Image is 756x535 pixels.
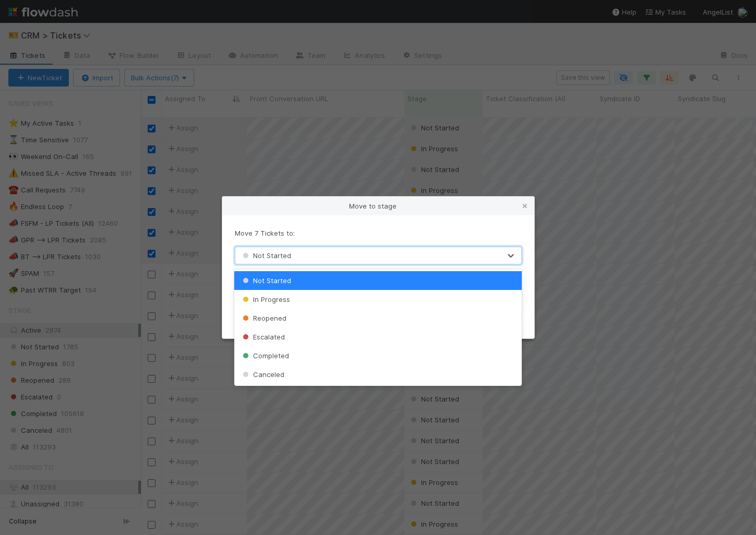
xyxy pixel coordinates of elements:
span: Reopened [241,314,286,322]
span: Escalated [241,333,285,341]
span: Canceled [241,370,284,379]
p: Move 7 Tickets to: [235,228,522,238]
span: Not Started [241,251,291,260]
div: Move to stage [222,197,534,215]
span: Not Started [241,276,291,285]
span: In Progress [241,295,290,303]
span: Completed [241,351,289,360]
